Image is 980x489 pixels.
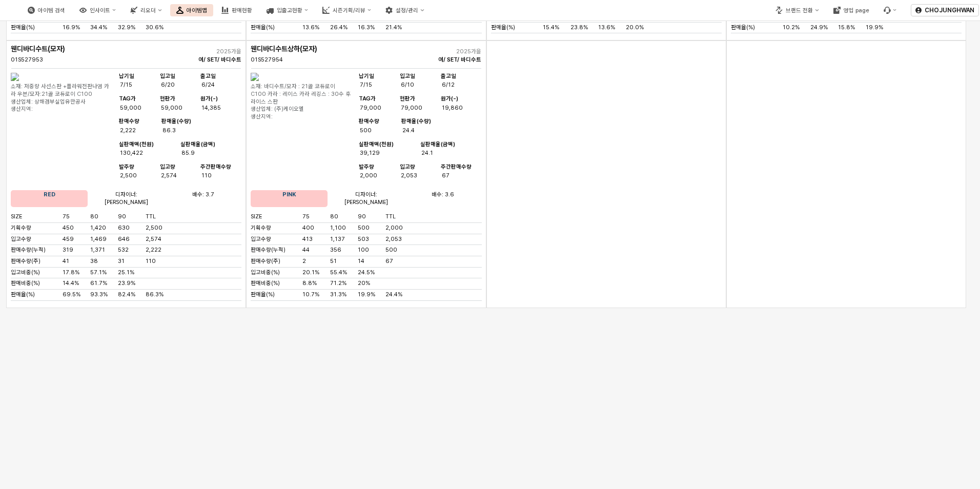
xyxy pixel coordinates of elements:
[877,4,903,16] div: 버그 제보 및 기능 개선 요청
[90,7,110,14] div: 인사이트
[911,4,979,16] button: CHOJUNGHWAN
[170,4,213,16] button: 아이템맵
[73,4,122,16] button: 인사이트
[786,7,813,14] div: 브랜드 전환
[333,7,365,14] div: 시즌기획/리뷰
[925,6,974,14] p: CHOJUNGHWAN
[187,7,207,14] div: 아이템맵
[277,7,302,14] div: 입출고현황
[260,4,314,16] button: 입출고현황
[769,4,825,16] button: 브랜드 전환
[232,7,252,14] div: 판매현황
[316,4,377,16] button: 시즌기획/리뷰
[38,7,65,14] div: 아이템 검색
[396,7,418,14] div: 설정/관리
[124,4,168,16] button: 리오더
[215,4,258,16] button: 판매현황
[22,4,71,16] button: 아이템 검색
[827,4,875,16] button: 영업 page
[844,7,869,14] div: 영업 page
[379,4,430,16] button: 설정/관리
[140,7,156,14] div: 리오더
